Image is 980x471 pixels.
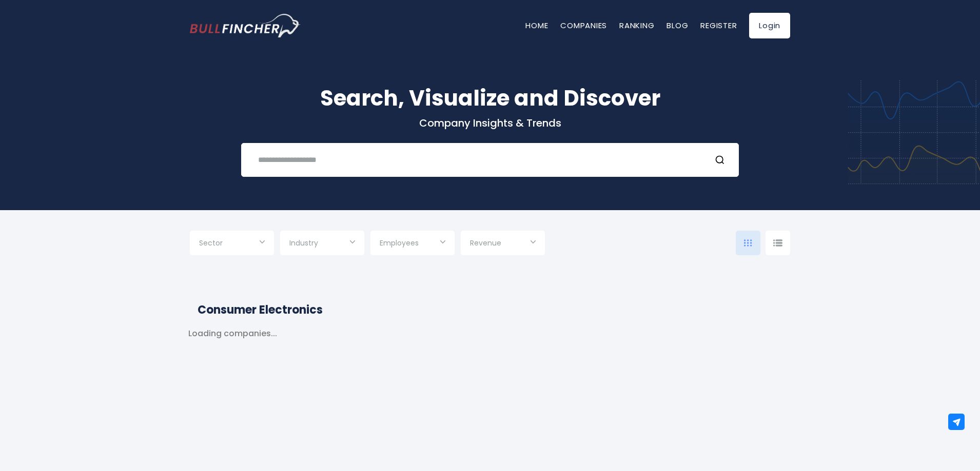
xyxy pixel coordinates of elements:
[470,238,501,248] span: Revenue
[667,20,688,31] a: Blog
[560,20,607,31] a: Companies
[190,14,301,37] img: Bullfincher logo
[749,13,790,38] a: Login
[289,238,318,248] span: Industry
[199,235,265,253] input: Selection
[190,14,300,37] a: Go to homepage
[619,20,654,31] a: Ranking
[188,329,277,455] div: Loading companies...
[289,235,355,253] input: Selection
[715,153,728,167] button: Search
[380,238,419,248] span: Employees
[380,235,445,253] input: Selection
[199,238,223,248] span: Sector
[190,82,790,114] h1: Search, Visualize and Discover
[773,239,782,247] img: icon-comp-list-view.svg
[700,20,737,31] a: Register
[744,239,752,247] img: icon-comp-grid.svg
[190,116,790,130] p: Company Insights & Trends
[470,235,536,253] input: Selection
[198,301,782,318] h2: Consumer Electronics
[525,20,548,31] a: Home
